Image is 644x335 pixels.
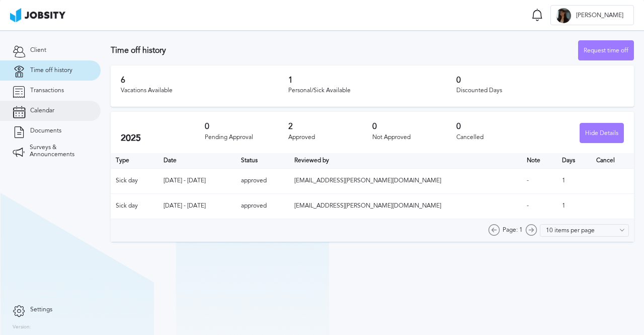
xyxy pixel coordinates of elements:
[30,306,52,313] span: Settings
[557,193,591,219] td: 1
[30,127,61,135] span: Documents
[30,47,46,54] span: Client
[294,202,441,209] span: [EMAIL_ADDRESS][PERSON_NAME][DOMAIN_NAME]
[111,193,158,219] td: Sick day
[503,227,523,234] span: Page: 1
[30,107,54,114] span: Calendar
[557,153,591,168] th: Days
[30,144,88,158] span: Surveys & Announcements
[522,153,557,168] th: Toggle SortBy
[13,324,31,330] label: Version:
[456,122,540,131] h3: 0
[527,202,529,209] span: -
[205,134,289,141] div: Pending Approval
[288,76,456,85] h3: 1
[111,153,158,168] th: Type
[550,5,634,25] button: B[PERSON_NAME]
[236,168,289,193] td: approved
[456,76,624,85] h3: 0
[527,177,529,184] span: -
[121,133,205,144] h2: 2025
[580,123,623,144] div: Hide Details
[579,41,633,61] div: Request time off
[158,153,236,168] th: Toggle SortBy
[294,177,441,184] span: [EMAIL_ADDRESS][PERSON_NAME][DOMAIN_NAME]
[372,122,456,131] h3: 0
[111,168,158,193] td: Sick day
[456,87,624,94] div: Discounted Days
[121,76,288,85] h3: 6
[236,193,289,219] td: approved
[288,134,372,141] div: Approved
[288,87,456,94] div: Personal/Sick Available
[10,8,65,22] img: ab4bad089aa723f57921c736e9817d99.png
[372,134,456,141] div: Not Approved
[591,153,634,168] th: Cancel
[236,153,289,168] th: Toggle SortBy
[205,122,289,131] h3: 0
[456,134,540,141] div: Cancelled
[557,168,591,193] td: 1
[30,67,72,74] span: Time off history
[571,12,628,19] span: [PERSON_NAME]
[158,168,236,193] td: [DATE] - [DATE]
[111,46,578,55] h3: Time off history
[580,123,624,143] button: Hide Details
[288,122,372,131] h3: 2
[556,8,571,23] div: B
[121,87,288,94] div: Vacations Available
[578,40,634,60] button: Request time off
[158,193,236,219] td: [DATE] - [DATE]
[289,153,522,168] th: Toggle SortBy
[30,87,64,94] span: Transactions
